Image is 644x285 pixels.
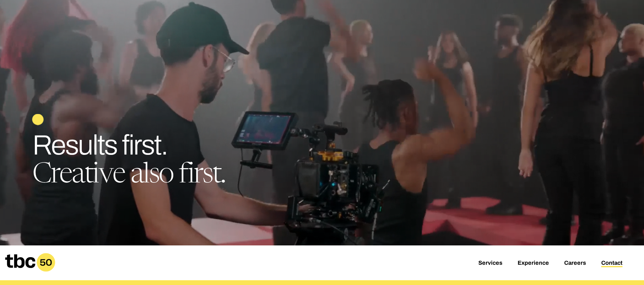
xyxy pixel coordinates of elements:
[601,260,622,267] a: Contact
[32,162,225,190] span: Creative also first.
[32,130,167,160] span: Results first.
[564,260,586,267] a: Careers
[518,260,549,267] a: Experience
[5,267,55,274] a: Home
[478,260,502,267] a: Services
